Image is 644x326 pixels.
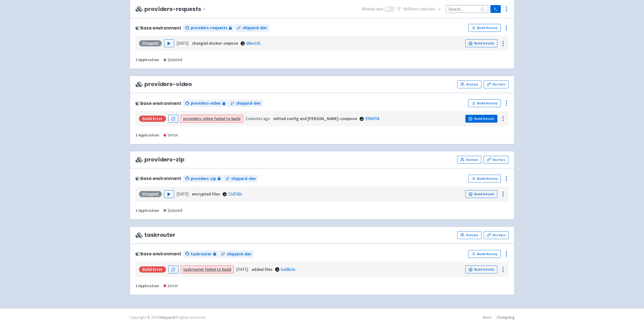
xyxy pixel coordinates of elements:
span: providers-zip [136,156,185,163]
div: Build Error [139,266,166,273]
a: shipyard-dev [235,24,269,32]
a: Build History [468,175,501,183]
div: 1 error [163,132,178,138]
a: Env Vars [484,80,508,88]
a: Build Details [465,190,497,198]
div: 1 error [163,283,178,289]
a: Build Details [465,266,497,273]
a: Build History [468,99,501,107]
div: 1 Application [136,132,159,138]
time: [DATE] [176,191,189,197]
a: providers-video failed to build [183,116,241,121]
a: Env Vars [484,231,508,239]
a: Visitors [457,80,481,88]
a: taskrouter [183,250,218,258]
button: Play [164,39,174,47]
span: No filter s [403,6,435,12]
div: 1 Application [136,57,159,63]
a: Docs [483,315,492,320]
a: Visitors [457,156,481,164]
strong: providers-video [183,116,213,121]
a: 15d542c [228,191,242,197]
a: 939df04 [365,116,379,121]
a: taskrouter failed to build [183,267,231,272]
span: selected [420,6,435,12]
div: Base environment [136,26,181,30]
a: shipyard-dev [228,100,263,107]
span: taskrouter [191,251,212,257]
strong: changed docker-cmpose [192,41,238,46]
span: providers-requests [191,25,227,31]
a: providers-zip [183,175,223,183]
strong: added files [252,267,273,272]
span: Minimal view [362,6,383,12]
span: providers-video [136,81,192,87]
button: Play [164,190,174,198]
div: Base environment [136,101,181,106]
a: d8ee101 [246,41,261,46]
time: 2 minutes ago [245,116,270,121]
span: shipyard-dev [236,100,261,107]
a: Changelog [497,315,515,320]
a: Terminal [490,5,501,13]
div: Base environment [136,176,181,181]
div: Build Error [139,116,166,122]
div: Copyright © 2025 All rights reserved. [130,314,206,320]
div: 1 Application [136,283,159,289]
time: [DATE] [236,267,248,272]
div: 1 paused [163,57,182,63]
div: 1 paused [163,207,182,214]
span: providers-video [191,100,221,107]
strong: encrypted files [192,191,220,197]
span: shipyard-dev [227,251,251,257]
a: Build History [468,24,501,32]
time: [DATE] [176,41,189,46]
div: Stopped [139,191,162,197]
a: Build History [468,250,501,258]
input: Search... [446,5,488,13]
a: providers-video [183,100,228,107]
strong: taskrouter [183,267,204,272]
a: shipyard-dev [223,175,258,183]
a: Build Details [465,39,497,47]
span: shipyard-dev [243,25,267,31]
strong: edited config and [PERSON_NAME]-compose [273,116,357,121]
a: providers-requests [183,24,234,32]
a: Build Details [465,115,497,123]
span: providers-zip [191,176,216,182]
div: Stopped [139,40,162,46]
a: Visitors [457,231,481,239]
div: Base environment [136,251,181,256]
a: shipyard-dev [219,250,253,258]
button: providers-requests [144,6,208,12]
span: shipyard-dev [231,176,256,182]
div: 1 Application [136,207,159,214]
a: Env Vars [484,156,508,164]
span: taskrouter [136,232,175,238]
a: Shipyard [159,315,174,320]
a: ba68e3a [281,267,295,272]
